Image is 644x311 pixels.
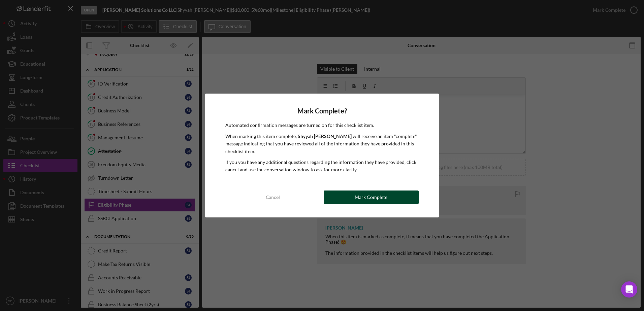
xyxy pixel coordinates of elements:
p: Automated confirmation messages are turned on for this checklist item. [225,122,419,129]
button: Cancel [225,191,320,204]
div: Cancel [266,191,280,204]
button: Mark Complete [324,191,419,204]
div: Mark Complete [355,191,387,204]
p: If you you have any additional questions regarding the information they have provided, click canc... [225,159,419,174]
h4: Mark Complete? [225,107,419,115]
p: When marking this item complete, will receive an item "complete" message indicating that you have... [225,133,419,155]
b: Shyyah [PERSON_NAME] [298,133,352,139]
div: Open Intercom Messenger [621,281,637,298]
